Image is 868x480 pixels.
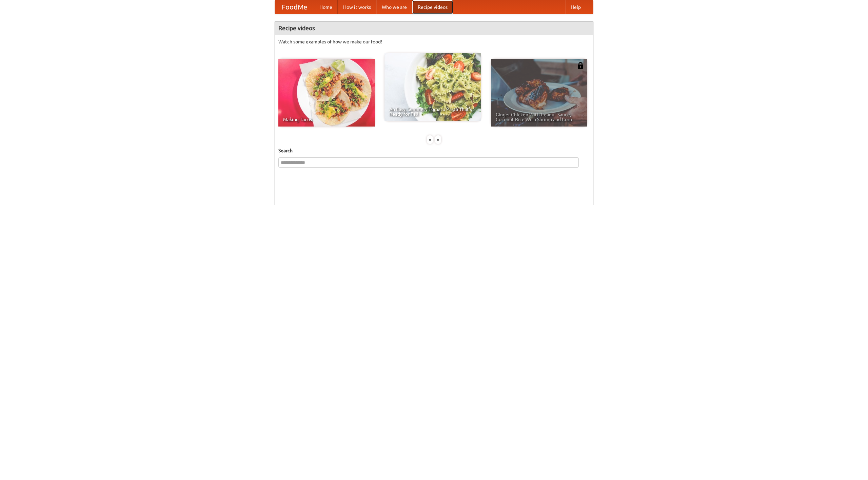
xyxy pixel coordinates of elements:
a: An Easy, Summery Tomato Pasta That's Ready for Fall [384,53,481,121]
p: Watch some examples of how we make our food! [278,38,590,45]
div: » [435,135,441,144]
h4: Recipe videos [275,21,593,35]
a: Who we are [376,0,412,14]
a: Help [565,0,586,14]
a: How it works [338,0,376,14]
a: Making Tacos [278,59,375,127]
span: Making Tacos [283,117,370,122]
a: Home [314,0,338,14]
img: 483408.png [577,62,584,69]
div: « [427,135,433,144]
a: Recipe videos [412,0,453,14]
h5: Search [278,147,590,154]
span: An Easy, Summery Tomato Pasta That's Ready for Fall [389,107,476,116]
a: FoodMe [275,0,314,14]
